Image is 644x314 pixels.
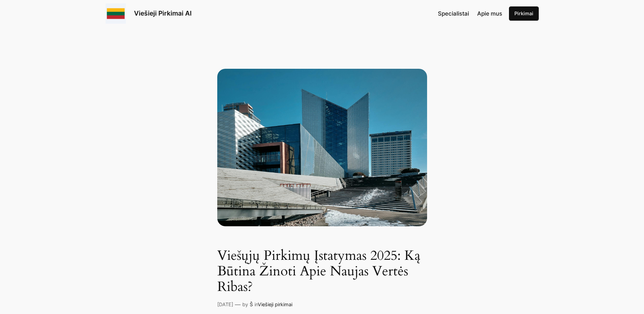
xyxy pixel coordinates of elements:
[217,301,233,307] a: [DATE]
[242,301,248,308] p: by
[217,69,427,226] : view of a modern glass architecture in the sun
[254,301,258,307] span: in
[477,9,502,18] a: Apie mus
[477,10,502,17] span: Apie mus
[509,6,539,21] a: Pirkimai
[106,3,126,24] img: Viešieji pirkimai logo
[235,300,241,309] p: —
[134,9,192,17] a: Viešieji Pirkimai AI
[258,301,292,307] a: Viešieji pirkimai
[250,301,253,307] a: Š
[217,248,427,295] h1: Viešųjų Pirkimų Įstatymas 2025: Ką Būtina Žinoti Apie Naujas Vertės Ribas?
[438,9,469,18] a: Specialistai
[438,10,469,17] span: Specialistai
[438,9,502,18] nav: Navigation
